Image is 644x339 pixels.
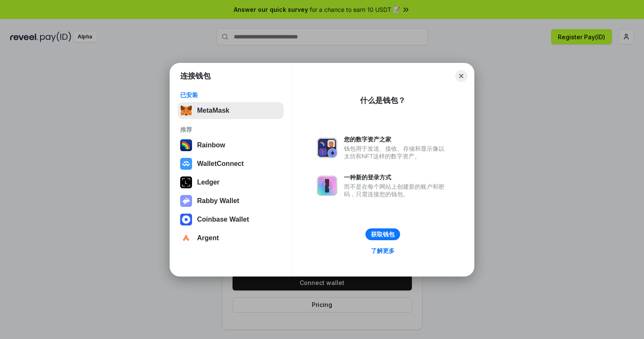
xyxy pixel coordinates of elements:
div: Coinbase Wallet [197,216,249,223]
img: svg+xml,%3Csvg%20xmlns%3D%22http%3A%2F%2Fwww.w3.org%2F2000%2Fsvg%22%20fill%3D%22none%22%20viewBox... [317,138,337,158]
div: Rabby Wallet [197,197,239,205]
a: 了解更多 [366,245,400,256]
img: svg+xml,%3Csvg%20width%3D%2228%22%20height%3D%2228%22%20viewBox%3D%220%200%2028%2028%22%20fill%3D... [180,158,192,170]
img: svg+xml,%3Csvg%20width%3D%2228%22%20height%3D%2228%22%20viewBox%3D%220%200%2028%2028%22%20fill%3D... [180,232,192,244]
img: svg+xml,%3Csvg%20fill%3D%22none%22%20height%3D%2233%22%20viewBox%3D%220%200%2035%2033%22%20width%... [180,105,192,117]
div: 了解更多 [371,247,395,255]
div: 已安装 [180,91,281,99]
div: 钱包用于发送、接收、存储和显示像以太坊和NFT这样的数字资产。 [344,145,449,160]
img: svg+xml,%3Csvg%20width%3D%22120%22%20height%3D%22120%22%20viewBox%3D%220%200%20120%20120%22%20fil... [180,139,192,151]
button: Coinbase Wallet [178,211,284,228]
div: 一种新的登录方式 [344,174,449,181]
img: svg+xml,%3Csvg%20xmlns%3D%22http%3A%2F%2Fwww.w3.org%2F2000%2Fsvg%22%20fill%3D%22none%22%20viewBox... [180,195,192,207]
button: Rainbow [178,137,284,154]
div: 而不是在每个网站上创建新的账户和密码，只需连接您的钱包。 [344,183,449,198]
div: Argent [197,234,219,242]
div: Rainbow [197,141,225,149]
button: WalletConnect [178,155,284,172]
button: Argent [178,230,284,247]
button: 获取钱包 [365,228,400,240]
button: MetaMask [178,102,284,119]
div: 您的数字资产之家 [344,136,449,143]
div: 获取钱包 [371,231,395,238]
img: svg+xml,%3Csvg%20width%3D%2228%22%20height%3D%2228%22%20viewBox%3D%220%200%2028%2028%22%20fill%3D... [180,214,192,225]
button: Rabby Wallet [178,193,284,209]
img: svg+xml,%3Csvg%20xmlns%3D%22http%3A%2F%2Fwww.w3.org%2F2000%2Fsvg%22%20fill%3D%22none%22%20viewBox... [317,176,337,196]
button: Ledger [178,174,284,191]
div: WalletConnect [197,160,244,168]
button: Close [455,70,467,82]
img: svg+xml,%3Csvg%20xmlns%3D%22http%3A%2F%2Fwww.w3.org%2F2000%2Fsvg%22%20width%3D%2228%22%20height%3... [180,176,192,188]
div: 推荐 [180,126,281,133]
div: Ledger [197,179,219,186]
h1: 连接钱包 [180,71,211,81]
div: MetaMask [197,107,229,114]
div: 什么是钱包？ [360,95,406,106]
